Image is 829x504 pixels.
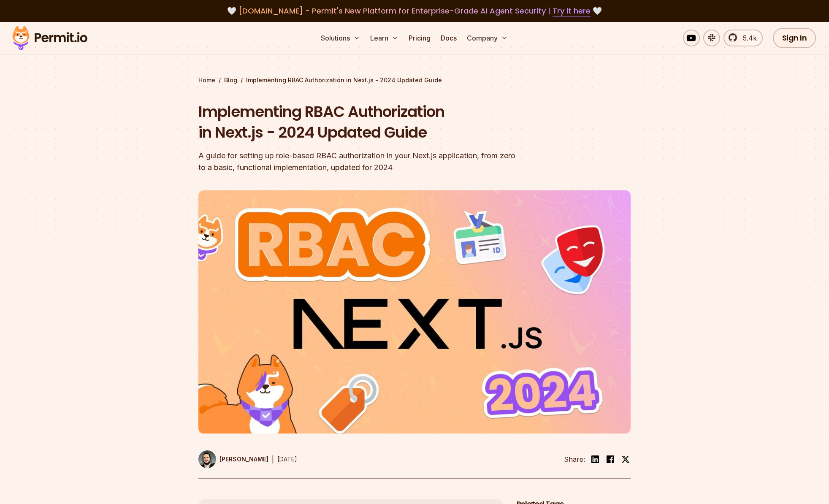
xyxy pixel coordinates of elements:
[738,33,757,43] span: 5.4k
[463,30,511,46] button: Company
[773,28,816,48] a: Sign In
[198,450,216,468] img: Gabriel L. Manor
[224,76,237,84] a: Blog
[238,5,591,16] span: [DOMAIN_NAME] - Permit's New Platform for Enterprise-Grade AI Agent Security |
[198,450,268,468] a: [PERSON_NAME]
[198,76,215,84] a: Home
[198,76,631,84] div: / /
[20,5,809,17] div: 🤍 🤍
[605,454,615,464] img: facebook
[437,30,460,46] a: Docs
[405,30,434,46] a: Pricing
[564,454,585,464] li: Share:
[723,30,763,46] a: 5.4k
[198,190,631,434] img: Implementing RBAC Authorization in Next.js - 2024 Updated Guide
[367,30,402,46] button: Learn
[277,455,297,463] time: [DATE]
[621,455,630,463] img: twitter
[590,454,600,464] img: linkedin
[219,455,268,463] p: [PERSON_NAME]
[553,5,591,16] a: Try it here
[8,24,91,52] img: Permit logo
[317,30,363,46] button: Solutions
[198,150,523,173] div: A guide for setting up role-based RBAC authorization in your Next.js application, from zero to a ...
[198,101,523,143] h1: Implementing RBAC Authorization in Next.js - 2024 Updated Guide
[272,454,274,464] div: |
